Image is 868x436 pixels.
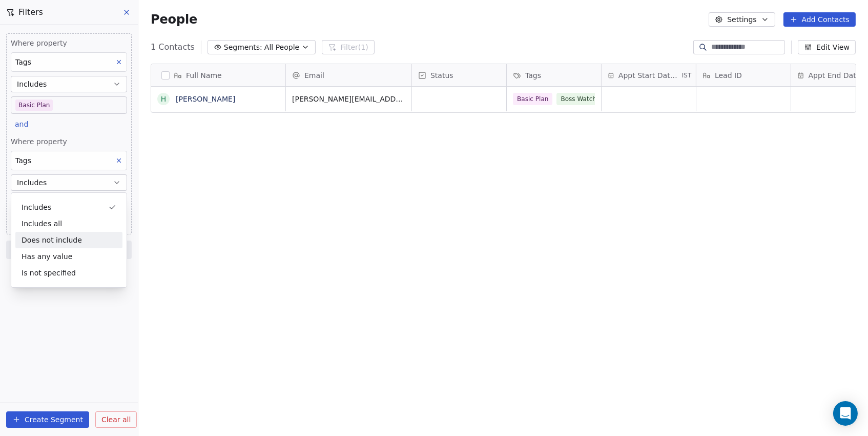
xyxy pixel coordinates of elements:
span: IST [682,71,692,80]
div: Does not include [15,232,122,248]
div: Status [412,64,506,86]
span: Boss Watching [556,93,610,105]
div: Email [286,64,411,86]
span: People [151,12,197,27]
span: Basic Plan [513,93,552,105]
span: Full Name [186,70,222,81]
span: Email [304,70,324,81]
span: Lead ID [715,70,742,81]
span: Appt Start Date/Time [618,70,680,81]
div: Open Intercom Messenger [833,401,858,426]
span: [PERSON_NAME][EMAIL_ADDRESS][DOMAIN_NAME] [292,94,405,104]
button: Add Contacts [783,12,856,27]
span: Status [430,70,453,81]
span: Segments: [224,42,262,53]
div: Suggestions [11,199,127,281]
span: Tags [525,70,541,81]
div: Tags [507,64,601,86]
div: Full Name [151,64,285,86]
div: Lead ID [696,64,791,86]
button: Filter(1) [322,40,375,54]
div: Is not specified [15,265,122,281]
a: [PERSON_NAME] [176,95,235,103]
span: All People [264,42,299,53]
div: H [161,94,167,105]
span: 1 Contacts [151,41,195,53]
button: Settings [709,12,775,27]
div: grid [151,87,286,423]
div: Has any value [15,248,122,265]
div: Includes all [15,215,122,232]
div: Includes [15,199,122,215]
button: Edit View [798,40,856,54]
div: Appt Start Date/TimeIST [602,64,696,86]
